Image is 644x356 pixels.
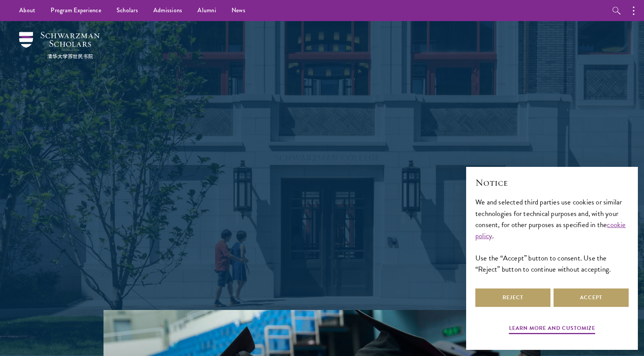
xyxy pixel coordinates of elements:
button: Learn more and customize [509,323,595,335]
a: cookie policy [475,219,626,241]
button: Reject [475,288,550,307]
button: Accept [554,288,629,307]
img: Schwarzman Scholars [19,32,100,59]
div: We and selected third parties use cookies or similar technologies for technical purposes and, wit... [475,196,629,274]
h2: Notice [475,176,629,189]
